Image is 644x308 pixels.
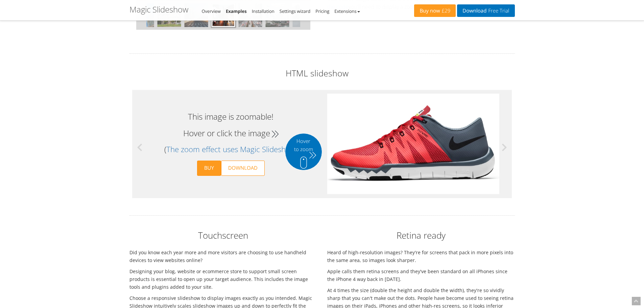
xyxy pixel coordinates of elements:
[327,229,515,241] h2: Retina ready
[129,248,317,264] p: Did you know each year more and more visitors are choosing to use handheld devices to view websit...
[334,8,360,14] a: Extensions
[327,248,515,264] p: Heard of high-resolution images? They're for screens that pack in more pixels into the same area,...
[457,4,515,17] a: DownloadFree Trial
[228,165,258,171] a: Download
[280,8,311,14] a: Settings wizard
[202,8,221,14] a: Overview
[226,8,247,14] a: Examples
[145,128,317,138] b: Hover or click the image
[145,112,317,122] b: This image is zoomable!
[327,94,499,194] img: Magic Slideshow - Examples
[315,8,329,14] a: Pricing
[129,5,188,14] h1: Magic Slideshow
[440,8,451,14] span: £29
[129,267,317,291] p: Designing your blog, website or ecommerce store to support small screen products is essential to ...
[326,124,356,144] p: Hover to zoom
[486,8,509,14] span: Free Trial
[124,67,510,79] h2: HTML slideshow
[327,267,515,283] p: Apple calls them retina screens and they've been standard on all iPhones since the iPhone 4 way b...
[414,4,456,17] a: Buy now£29
[252,8,275,14] a: Installation
[166,144,295,155] a: The zoom effect uses Magic Slideshow
[204,165,214,171] a: Buy
[145,145,317,154] h3: ( )
[129,229,317,241] h2: Touchscreen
